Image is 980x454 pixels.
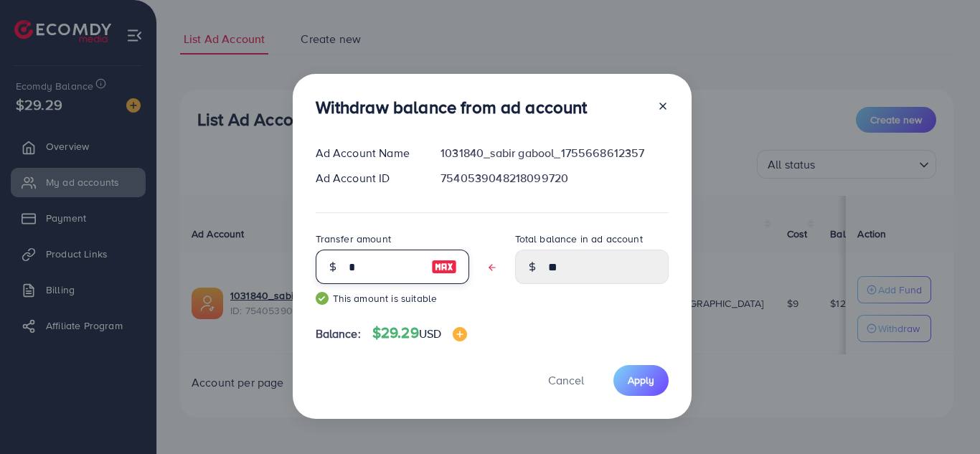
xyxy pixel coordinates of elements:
h4: $29.29 [372,324,467,342]
button: Cancel [530,365,602,396]
div: 7540539048218099720 [429,170,679,186]
div: Ad Account ID [304,170,430,186]
h3: Withdraw balance from ad account [316,97,588,118]
label: Total balance in ad account [515,232,643,246]
span: Balance: [316,326,361,342]
span: USD [419,326,441,341]
button: Apply [613,365,669,396]
small: This amount is suitable [316,291,469,306]
div: Ad Account Name [304,145,430,161]
img: image [453,327,467,341]
div: 1031840_sabir gabool_1755668612357 [429,145,679,161]
img: image [431,258,457,275]
iframe: Chat [919,389,969,443]
label: Transfer amount [316,232,391,246]
span: Apply [628,373,654,387]
img: guide [316,292,329,305]
span: Cancel [548,372,584,388]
